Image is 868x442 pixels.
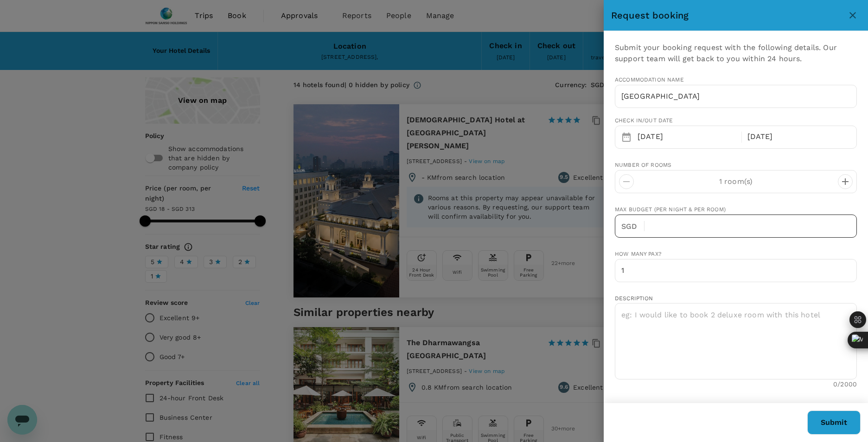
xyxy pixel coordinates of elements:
p: Submit your booking request with the following details. Our support team will get back to you wit... [615,42,857,64]
span: Description [615,295,653,302]
span: Number of rooms [615,162,671,168]
button: Submit [807,410,861,435]
p: 1 room(s) [634,176,838,187]
button: decrease [838,174,853,189]
button: close [845,7,861,23]
div: Request booking [611,8,845,23]
div: [DATE] [744,128,849,146]
span: Max Budget (per night & per room) [615,206,726,213]
span: Accommodation Name [615,76,857,85]
p: SGD [621,221,644,232]
div: [DATE] [634,128,740,146]
span: Check in/out date [615,117,673,124]
span: How many pax? [615,251,662,257]
p: 0 /2000 [833,379,857,389]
